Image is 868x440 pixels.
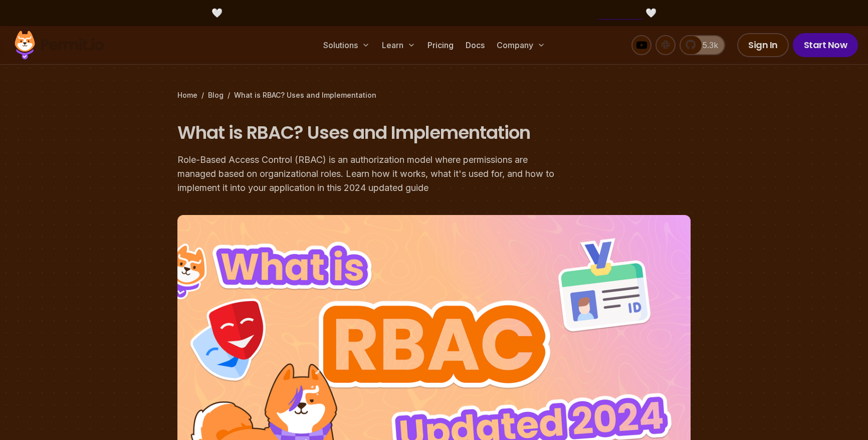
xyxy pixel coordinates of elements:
[177,153,562,195] div: Role-Based Access Control (RBAC) is an authorization model where permissions are managed based on...
[462,35,489,55] a: Docs
[319,35,374,55] button: Solutions
[737,33,789,57] a: Sign In
[680,35,725,55] a: 5.3k
[225,7,643,20] span: [DOMAIN_NAME] - Permit's New Platform for Enterprise-Grade AI Agent Security |
[793,33,858,57] a: Start Now
[423,35,458,55] a: Pricing
[598,7,643,20] a: Try it here
[697,39,718,51] span: 5.3k
[177,90,691,100] div: / /
[10,28,108,62] img: Permit logo
[378,35,419,55] button: Learn
[208,90,224,100] a: Blog
[177,120,562,145] h1: What is RBAC? Uses and Implementation
[177,90,197,100] a: Home
[493,35,549,55] button: Company
[24,6,844,20] div: 🤍 🤍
